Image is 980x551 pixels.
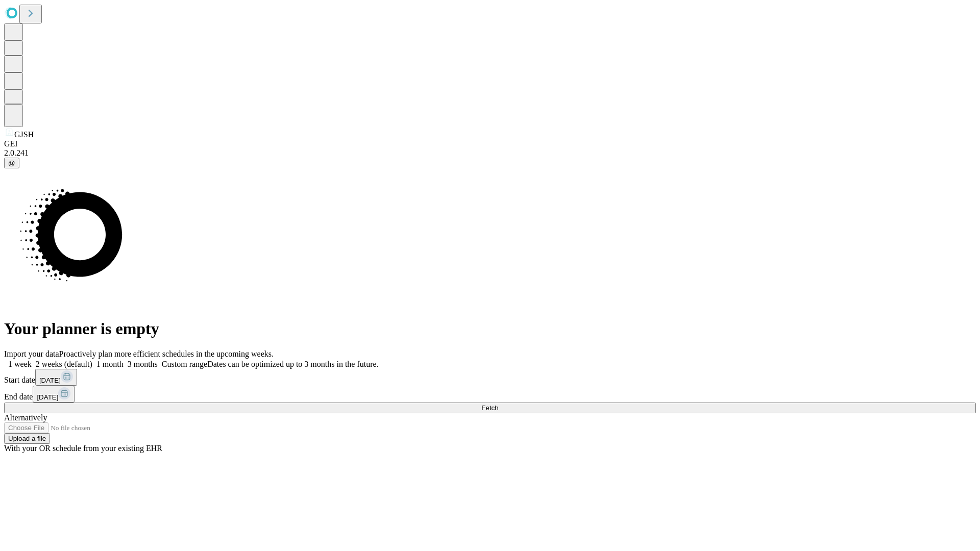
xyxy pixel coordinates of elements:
span: Proactively plan more efficient schedules in the upcoming weeks. [59,349,274,358]
span: Alternatively [4,413,47,422]
button: @ [4,158,19,168]
button: [DATE] [33,386,75,403]
div: GEI [4,139,976,148]
span: [DATE] [39,377,61,384]
button: Fetch [4,403,976,413]
span: 1 month [96,360,124,368]
span: @ [8,159,15,167]
span: 1 week [8,360,32,368]
button: Upload a file [4,433,50,444]
span: GJSH [14,130,34,139]
span: With your OR schedule from your existing EHR [4,444,162,453]
span: [DATE] [37,393,58,401]
div: 2.0.241 [4,148,976,158]
span: Custom range [162,360,207,368]
div: End date [4,386,976,403]
span: Import your data [4,349,59,358]
button: [DATE] [35,369,77,386]
span: 2 weeks (default) [36,360,92,368]
span: Dates can be optimized up to 3 months in the future. [207,360,378,368]
div: Start date [4,369,976,386]
span: 3 months [128,360,158,368]
span: Fetch [481,404,498,412]
h1: Your planner is empty [4,319,976,338]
